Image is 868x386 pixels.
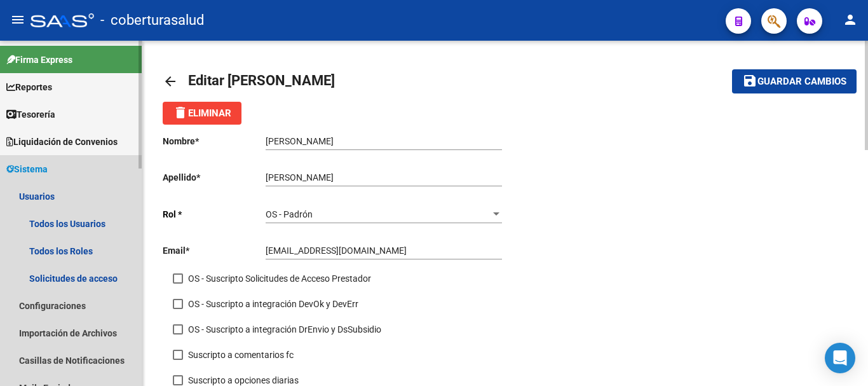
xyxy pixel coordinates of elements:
[6,107,55,121] span: Tesorería
[732,69,857,93] button: Guardar cambios
[188,347,294,362] span: Suscripto a comentarios fc
[173,107,231,119] span: Eliminar
[742,73,757,88] mat-icon: save
[173,105,188,120] mat-icon: delete
[825,343,855,373] div: Open Intercom Messenger
[188,72,335,88] span: Editar [PERSON_NAME]
[163,102,241,125] button: Eliminar
[163,74,178,89] mat-icon: arrow_back
[266,209,313,219] span: OS - Padrón
[6,162,48,176] span: Sistema
[163,134,266,148] p: Nombre
[163,207,266,221] p: Rol *
[6,135,118,149] span: Liquidación de Convenios
[188,271,371,286] span: OS - Suscripto Solicitudes de Acceso Prestador
[100,6,204,34] span: - coberturasalud
[188,296,358,312] span: OS - Suscripto a integración DevOk y DevErr
[188,322,381,337] span: OS - Suscripto a integración DrEnvio y DsSubsidio
[6,53,72,67] span: Firma Express
[163,244,266,258] p: Email
[757,76,846,88] span: Guardar cambios
[6,80,52,94] span: Reportes
[163,170,266,184] p: Apellido
[10,12,25,27] mat-icon: menu
[843,12,858,27] mat-icon: person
